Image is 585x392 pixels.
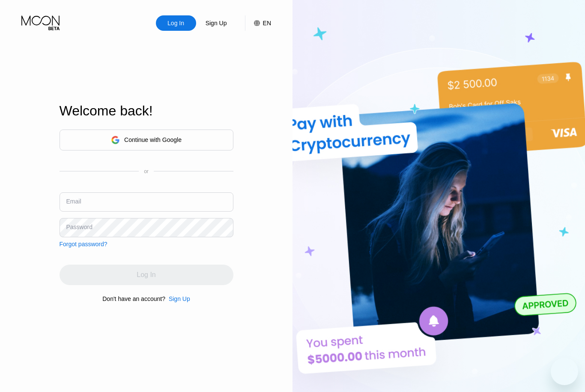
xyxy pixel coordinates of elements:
[66,224,93,230] div: Password
[169,295,190,302] div: Sign Up
[167,19,185,27] div: Log In
[60,103,233,119] div: Welcome back!
[60,241,107,248] div: Forgot password?
[263,20,271,27] div: EN
[551,358,578,385] iframe: Button to launch messaging window
[144,168,149,174] div: or
[66,198,81,205] div: Email
[205,19,228,27] div: Sign Up
[124,136,182,143] div: Continue with Google
[196,15,236,31] div: Sign Up
[165,295,190,302] div: Sign Up
[245,15,271,31] div: EN
[156,15,196,31] div: Log In
[102,295,165,302] div: Don't have an account?
[60,130,233,150] div: Continue with Google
